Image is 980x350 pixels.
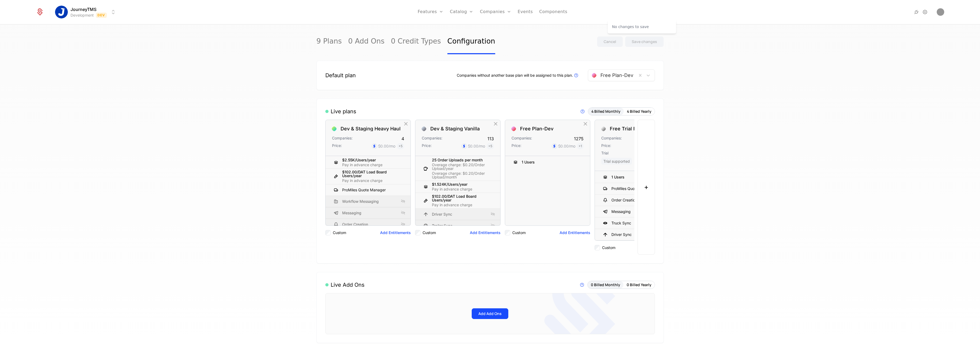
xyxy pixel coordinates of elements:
a: 0 Credit Types [391,29,441,54]
div: 113 [487,135,494,142]
a: Integrations [913,9,920,15]
div: Live Add Ons [325,281,365,289]
button: Save changes [625,36,664,47]
img: JourneyTMS [55,6,68,18]
span: + 1 [577,143,584,149]
div: Order Creation [611,197,637,203]
button: Add Entitlements [560,230,590,235]
button: Cancel [597,36,623,47]
div: Hide Entitlement [400,159,406,166]
div: Trailer Sync [432,223,452,228]
div: Driver Sync [432,212,452,217]
div: Order Creation [595,195,680,206]
div: Truck Sync [595,217,680,229]
span: Trial supported [601,158,632,165]
div: Overage charge: $0.20/Order Upload/month [432,172,487,179]
div: $0.00 /mo [378,143,395,149]
div: Order Creation [342,222,368,227]
a: Settings [922,9,928,15]
label: Custom [423,230,436,235]
div: 1 Users [595,172,680,183]
div: Show Entitlement [490,222,496,229]
button: 0 Billed Yearly [623,281,655,289]
div: Workflow Messaging [326,196,411,207]
div: 1 Users [611,175,624,179]
div: Driver Sync [595,229,680,240]
div: $1.524K/Users/yearPay in advance charge [415,181,500,193]
button: 4 Billed Monthly [588,108,624,115]
div: $2.55K/Users/yearPay in advance charge [326,157,411,169]
div: Price: [422,143,432,149]
div: Companies: [422,135,442,142]
div: $2.55K/Users/year [342,158,382,162]
div: Show Entitlement [490,211,496,218]
span: + 5 [487,143,494,149]
div: Overage charge: $0.20/Order Upload/year [432,163,487,170]
div: Hide Entitlement [490,165,496,172]
button: + [638,120,655,255]
div: Save changes [632,39,657,44]
div: Pay in advance charge [342,179,398,182]
div: $0.00 /mo [468,143,485,149]
div: $102.00/DAT Load Board Users/yearPay in advance charge [415,193,500,209]
div: Dev & Staging VanillaCompanies:113Price:$0.00/mo+525 Order Uploads per monthOverage charge: $0.20... [415,120,501,255]
div: $0.00 /mo [558,143,575,149]
div: ProMiles Quote Manager [611,186,655,191]
label: Custom [512,230,526,235]
div: Free Plan-DevCompanies:1275Price:$0.00/mo+11 UsersCustomAdd Entitlements [505,120,590,255]
div: Dev & Staging Heavy Haul [341,126,401,131]
div: Trailer Sync [415,220,500,232]
button: Add Entitlements [470,230,501,235]
span: Dev [96,13,107,18]
div: Cancel [604,39,616,44]
button: Add Entitlements [380,230,411,235]
div: $102.00/DAT Load Board Users/year [432,195,487,202]
div: Pay in advance charge [432,203,487,207]
span: JourneyTMS [71,6,96,13]
div: ProMiles Quote Manager [326,184,411,196]
div: Companies without another base plan will be assigned to this plan. [457,72,579,79]
a: Configuration [447,29,495,54]
div: $102.00/DAT Load Board Users/year [342,170,398,178]
div: $102.00/DAT Load Board Users/yearPay in advance charge [326,169,411,184]
div: Companies: [332,135,353,142]
div: Price: [512,143,521,149]
div: $1.524K/Users/year [432,182,472,186]
button: 4 Billed Yearly [624,108,655,115]
div: Default plan [325,72,356,79]
div: Messaging [611,209,631,214]
div: Price: [332,143,342,149]
div: Free Trial Plan-Dev [610,126,655,131]
div: Price: [601,143,611,149]
div: 1275 [574,135,584,142]
div: Development [71,13,94,18]
div: Live plans [325,108,356,115]
div: Free Trial Plan-DevCompanies:Price:TrialTrial supported1 UsersProMiles Quote ManagerOrder Creatio... [595,120,680,255]
div: Hide Entitlement [490,183,496,190]
div: Truck Sync [611,220,631,226]
div: Free Plan-Dev [520,126,553,131]
div: 1 Users [522,160,535,164]
div: Workflow Messaging [342,199,379,204]
div: No changes to save [608,20,676,34]
div: Hide Entitlement [579,159,586,166]
div: Hide Entitlement [400,186,406,193]
a: 9 Plans [317,29,342,54]
span: + 5 [397,143,404,149]
label: Custom [602,245,615,250]
div: ProMiles Quote Manager [342,187,386,193]
div: Show Entitlement [400,221,406,228]
div: Driver Sync [415,209,500,220]
button: Add Add Ons [472,308,508,319]
div: Order Creation [326,219,411,230]
div: Hide Entitlement [400,173,406,180]
div: ProMiles Quote Manager [595,183,680,195]
div: Pay in advance charge [342,163,382,167]
div: Companies: [601,135,622,142]
div: 25 Order Uploads per monthOverage charge: $0.20/Order Upload/yearOverage charge: $0.20/Order Uplo... [415,157,500,181]
div: Messaging [595,206,680,217]
div: 1 Users [505,157,590,168]
img: Walker Probasco [937,8,944,16]
div: Messaging [326,207,411,219]
a: 0 Add Ons [348,29,385,54]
